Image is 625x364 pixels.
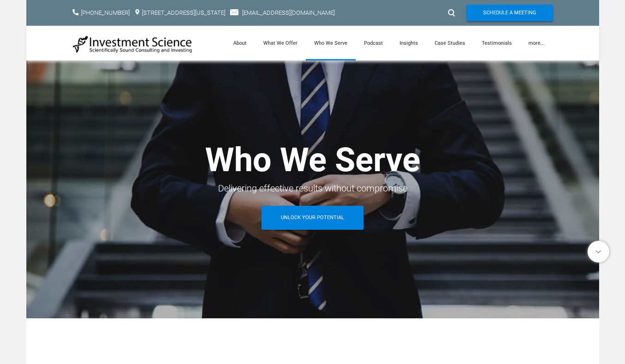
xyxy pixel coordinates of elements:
[255,26,306,60] a: What We Offer
[520,26,553,60] a: more...
[81,9,130,16] a: [PHONE_NUMBER]
[281,206,344,230] span: Unlock Your Potential
[426,26,473,60] a: Case Studies
[467,5,553,21] a: Schedule A Meeting
[142,9,225,16] a: [STREET_ADDRESS][US_STATE]​
[225,26,255,60] a: About
[306,26,356,60] a: Who We Serve
[205,140,420,179] strong: Who We Serve
[261,206,364,230] a: Unlock Your Potential
[73,180,553,197] div: Delivering effective results without compromise
[73,35,193,54] img: Investment Science | NYC Consulting Services
[356,26,391,60] a: Podcast
[483,5,536,21] span: Schedule A Meeting
[473,26,520,60] a: Testimonials
[242,9,335,16] a: [EMAIL_ADDRESS][DOMAIN_NAME]
[391,26,426,60] a: Insights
